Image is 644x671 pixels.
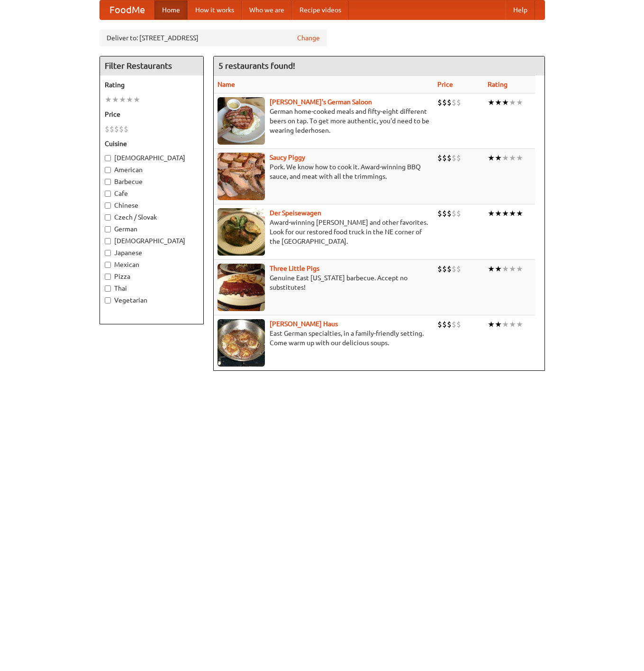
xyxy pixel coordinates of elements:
[105,224,199,234] label: German
[100,0,154,19] a: FoodMe
[188,0,242,19] a: How it works
[218,81,235,88] a: Name
[488,81,508,88] a: Rating
[447,264,452,274] li: $
[447,319,452,330] li: $
[437,319,442,330] li: $
[218,319,265,367] img: kohlhaus.jpg
[105,284,199,293] label: Thai
[292,0,349,19] a: Recipe videos
[105,139,199,148] h5: Cuisine
[456,319,461,330] li: $
[218,107,430,135] p: German home-cooked meals and fifty-eight different beers on tap. To get more authentic, you'd nee...
[218,162,430,181] p: Pork. We know how to cook it. Award-winning BBQ sauce, and meat with all the trimmings.
[100,29,327,46] div: Deliver to: [STREET_ADDRESS]
[437,208,442,219] li: $
[105,201,199,210] label: Chinese
[442,319,447,330] li: $
[105,191,111,197] input: Cafe
[488,264,495,274] li: ★
[124,124,128,134] li: $
[105,189,199,198] label: Cafe
[442,153,447,163] li: $
[495,264,502,274] li: ★
[270,98,372,106] a: [PERSON_NAME]'s German Saloon
[452,319,456,330] li: $
[218,208,265,256] img: speisewagen.jpg
[516,153,523,163] li: ★
[456,153,461,163] li: $
[218,329,430,348] p: East German specialties, in a family-friendly setting. Come warm up with our delicious soups.
[242,0,292,19] a: Who we are
[218,97,265,145] img: esthers.jpg
[516,264,523,274] li: ★
[297,33,320,43] a: Change
[488,97,495,108] li: ★
[114,124,119,134] li: $
[105,262,111,268] input: Mexican
[502,153,509,163] li: ★
[105,248,199,257] label: Japanese
[105,110,199,119] h5: Price
[447,153,452,163] li: $
[495,208,502,219] li: ★
[509,153,516,163] li: ★
[109,124,114,134] li: $
[437,264,442,274] li: $
[452,97,456,108] li: $
[105,214,111,221] input: Czech / Slovak
[270,154,305,161] b: Saucy Piggy
[509,208,516,219] li: ★
[105,202,111,209] input: Chinese
[105,94,112,105] li: ★
[488,319,495,330] li: ★
[447,208,452,219] li: $
[502,97,509,108] li: ★
[442,97,447,108] li: $
[105,155,111,161] input: [DEMOGRAPHIC_DATA]
[495,153,502,163] li: ★
[154,0,188,19] a: Home
[119,124,124,134] li: $
[506,0,535,19] a: Help
[218,61,295,70] ng-pluralize: 5 restaurants found!
[437,97,442,108] li: $
[442,264,447,274] li: $
[218,218,430,246] p: Award-winning [PERSON_NAME] and other favorites. Look for our restored food truck in the NE corne...
[100,56,203,75] h4: Filter Restaurants
[442,208,447,219] li: $
[105,165,199,175] label: American
[105,179,111,185] input: Barbecue
[126,94,133,105] li: ★
[270,320,338,328] a: [PERSON_NAME] Haus
[105,260,199,269] label: Mexican
[270,265,319,272] a: Three Little Pigs
[105,80,199,90] h5: Rating
[218,273,430,292] p: Genuine East [US_STATE] barbecue. Accept no substitutes!
[105,226,111,232] input: German
[105,250,111,256] input: Japanese
[509,319,516,330] li: ★
[456,208,461,219] li: $
[437,81,453,88] a: Price
[270,209,321,217] a: Der Speisewagen
[105,295,199,305] label: Vegetarian
[456,97,461,108] li: $
[218,153,265,200] img: saucy.jpg
[509,264,516,274] li: ★
[105,212,199,222] label: Czech / Slovak
[509,97,516,108] li: ★
[105,177,199,186] label: Barbecue
[437,153,442,163] li: $
[119,94,126,105] li: ★
[516,319,523,330] li: ★
[105,236,199,246] label: [DEMOGRAPHIC_DATA]
[452,208,456,219] li: $
[502,208,509,219] li: ★
[516,208,523,219] li: ★
[105,272,199,281] label: Pizza
[495,319,502,330] li: ★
